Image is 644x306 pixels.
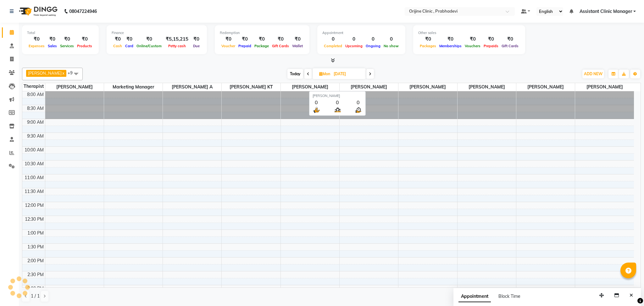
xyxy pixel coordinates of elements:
span: Completed [322,44,344,48]
span: Memberships [438,44,463,48]
div: 0 [313,98,320,106]
span: Marketing Manager [104,83,163,91]
div: ₹0 [135,36,163,43]
span: [PERSON_NAME] [575,83,634,91]
img: wait_time.png [354,106,362,114]
span: Package [253,44,270,48]
span: Upcoming [344,44,364,48]
span: 1 / 1 [31,293,40,299]
div: 1:00 PM [26,230,45,236]
div: 0 [344,36,364,43]
div: Redemption [220,30,304,36]
span: Services [58,44,75,48]
div: ₹0 [191,36,202,43]
span: [PERSON_NAME] A [163,83,221,91]
span: Sales [46,44,58,48]
span: Mon [318,71,332,76]
div: 10:30 AM [23,161,45,167]
span: Prepaids [482,44,500,48]
div: ₹0 [75,36,94,43]
span: Gift Cards [270,44,291,48]
a: x [62,71,64,76]
span: Cash [112,44,124,48]
div: 8:00 AM [26,91,45,98]
div: ₹0 [270,36,291,43]
div: 0 [364,36,382,43]
span: Card [124,44,135,48]
span: [PERSON_NAME] KT [222,83,280,91]
div: 0 [382,36,400,43]
div: ₹0 [124,36,135,43]
div: ₹0 [253,36,270,43]
span: Today [287,69,303,79]
img: serve.png [313,106,320,114]
span: Assistant Clinic Manager [580,8,632,15]
span: Voucher [220,44,237,48]
div: 0 [354,98,362,106]
div: ₹0 [291,36,304,43]
div: 9:30 AM [26,133,45,139]
div: ₹0 [220,36,237,43]
div: 1:30 PM [26,244,45,250]
span: Appointment [458,291,491,302]
div: ₹0 [438,36,463,43]
div: 3:00 PM [26,285,45,292]
span: Packages [418,44,438,48]
span: [PERSON_NAME] [281,83,339,91]
span: Gift Cards [500,44,520,48]
div: Therapist [22,83,45,90]
span: [PERSON_NAME] [28,71,62,76]
div: Finance [112,30,202,36]
div: 2:00 PM [26,258,45,264]
span: [PERSON_NAME] [516,83,575,91]
div: 10:00 AM [23,147,45,153]
div: ₹5,15,215 [163,36,191,43]
div: ₹0 [500,36,520,43]
span: Online/Custom [135,44,163,48]
div: [PERSON_NAME] [313,93,362,99]
div: 0 [333,98,341,106]
span: Expenses [27,44,46,48]
div: 12:30 PM [24,216,45,223]
div: ₹0 [27,36,46,43]
span: [PERSON_NAME] [340,83,398,91]
div: 11:00 AM [23,174,45,181]
span: [PERSON_NAME] [398,83,457,91]
span: No show [382,44,400,48]
input: 2025-10-06 [332,69,363,79]
div: 0 [322,36,344,43]
button: Close [627,291,636,300]
div: ₹0 [46,36,58,43]
span: +9 [68,70,77,75]
span: Products [75,44,94,48]
span: ADD NEW [584,71,602,76]
div: 12:00 PM [24,202,45,209]
div: Total [27,30,94,36]
span: [PERSON_NAME] [45,83,104,91]
div: 11:30 AM [23,188,45,195]
div: ₹0 [58,36,75,43]
div: Appointment [322,30,400,36]
img: logo [16,3,59,20]
div: ₹0 [463,36,482,43]
div: ₹0 [482,36,500,43]
div: ₹0 [418,36,438,43]
span: Petty cash [167,44,187,48]
span: Block Time [498,293,520,299]
span: Prepaid [237,44,253,48]
div: Other sales [418,30,520,36]
button: ADD NEW [582,70,604,78]
div: 2:30 PM [26,271,45,278]
span: Due [192,44,201,48]
span: [PERSON_NAME] [458,83,516,91]
span: Vouchers [463,44,482,48]
b: 08047224946 [69,3,97,20]
div: ₹0 [237,36,253,43]
div: 8:30 AM [26,105,45,112]
div: ₹0 [112,36,124,43]
div: 9:00 AM [26,119,45,126]
span: Ongoing [364,44,382,48]
img: queue.png [333,106,341,114]
span: Wallet [291,44,304,48]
